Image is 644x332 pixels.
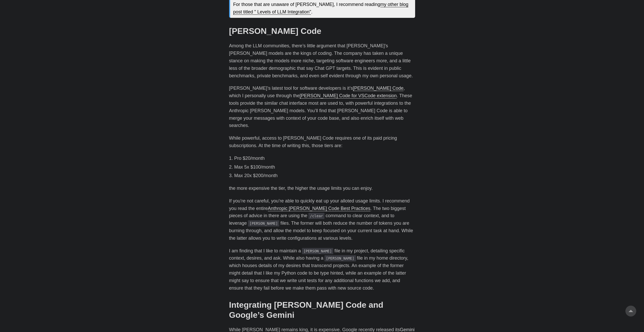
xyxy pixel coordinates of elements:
[300,93,397,98] a: [PERSON_NAME] Code for VSCode extension
[229,85,415,129] p: [PERSON_NAME]’s latest tool for software developers is it’s , which I personally use through the ...
[229,134,415,149] p: While powerful, access to [PERSON_NAME] Code requires one of its paid pricing subscriptions. At t...
[302,248,333,254] code: [PERSON_NAME]
[229,42,415,79] p: Among the LLM communities, there’s little argument that [PERSON_NAME]’s [PERSON_NAME] models are ...
[234,163,415,171] li: Max 5x $100/month
[268,206,370,211] a: Anthropic [PERSON_NAME] Code Best Practices
[229,26,415,36] h2: [PERSON_NAME] Code
[234,155,415,162] li: Pro $20/month
[353,86,404,91] a: [PERSON_NAME] Code
[229,300,415,320] h2: Integrating [PERSON_NAME] Code and Google’s Gemini
[234,172,415,179] li: Max 20x $200/month
[229,185,415,192] p: the more expensive the tier, the higher the usage limits you can enjoy.
[324,255,356,261] code: [PERSON_NAME]
[625,306,636,316] a: go to top
[229,247,415,292] p: I am finding that I like to maintain a file in my project, detailing specific context, desires, a...
[308,213,325,219] code: /clear
[229,197,415,242] p: If you’re not careful, you’re able to quickly eat up your alloted usage limits. I recommend you r...
[248,220,280,227] code: [PERSON_NAME]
